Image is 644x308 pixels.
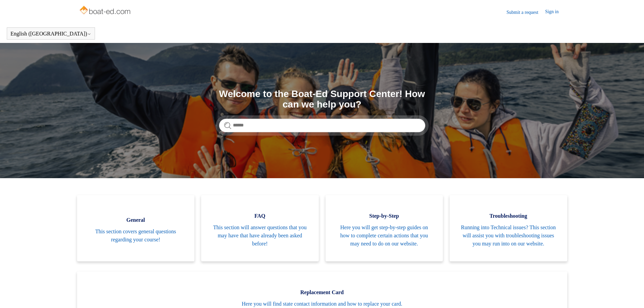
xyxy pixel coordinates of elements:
a: General This section covers general questions regarding your course! [77,195,195,261]
h1: Welcome to the Boat-Ed Support Center! How can we help you? [219,89,425,110]
input: Search [219,119,425,132]
span: Troubleshooting [460,212,557,220]
button: English ([GEOGRAPHIC_DATA]) [10,31,91,37]
a: Step-by-Step Here you will get step-by-step guides on how to complete certain actions that you ma... [326,195,443,261]
span: Here you will find state contact information and how to replace your card. [87,300,557,308]
span: Here you will get step-by-step guides on how to complete certain actions that you may need to do ... [336,223,433,248]
span: This section covers general questions regarding your course! [87,228,185,244]
a: Troubleshooting Running into Technical issues? This section will assist you with troubleshooting ... [450,195,567,261]
span: Replacement Card [87,288,557,297]
div: Chat Support [600,285,639,303]
a: Submit a request [506,9,545,16]
span: FAQ [211,212,309,220]
a: Sign in [545,8,565,16]
a: FAQ This section will answer questions that you may have that have already been asked before! [201,195,319,261]
span: This section will answer questions that you may have that have already been asked before! [211,223,309,248]
img: Boat-Ed Help Center home page [79,4,133,18]
span: Running into Technical issues? This section will assist you with troubleshooting issues you may r... [460,223,557,248]
span: General [87,216,185,224]
span: Step-by-Step [336,212,433,220]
